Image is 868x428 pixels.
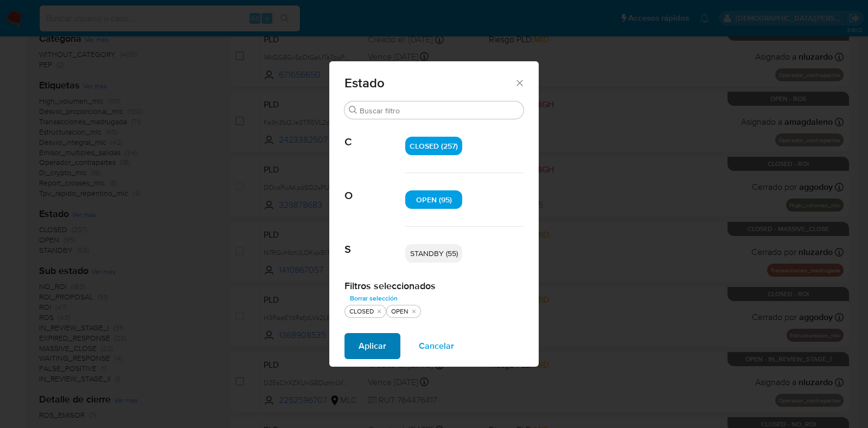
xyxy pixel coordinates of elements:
button: Borrar selección [344,292,403,305]
span: CLOSED (257) [410,140,458,151]
span: OPEN (95) [416,194,452,205]
button: Cancelar [405,333,468,359]
h2: Filtros seleccionados [344,280,524,292]
span: Estado [344,76,514,90]
span: S [344,227,405,256]
div: OPEN (95) [405,190,462,209]
button: Cerrar [514,78,524,87]
span: Aplicar [359,334,386,358]
div: CLOSED [347,307,376,316]
span: STANDBY (55) [410,248,458,259]
button: quitar OPEN [410,307,418,316]
div: STANDBY (55) [405,244,462,263]
div: OPEN [389,307,411,316]
span: Cancelar [419,334,454,358]
span: O [344,173,405,202]
button: quitar CLOSED [375,307,384,316]
input: Buscar filtro [360,106,519,116]
span: Borrar selección [350,293,398,304]
button: Aplicar [344,333,400,359]
span: C [344,119,405,149]
div: CLOSED (257) [405,137,462,155]
button: Buscar [349,106,358,114]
